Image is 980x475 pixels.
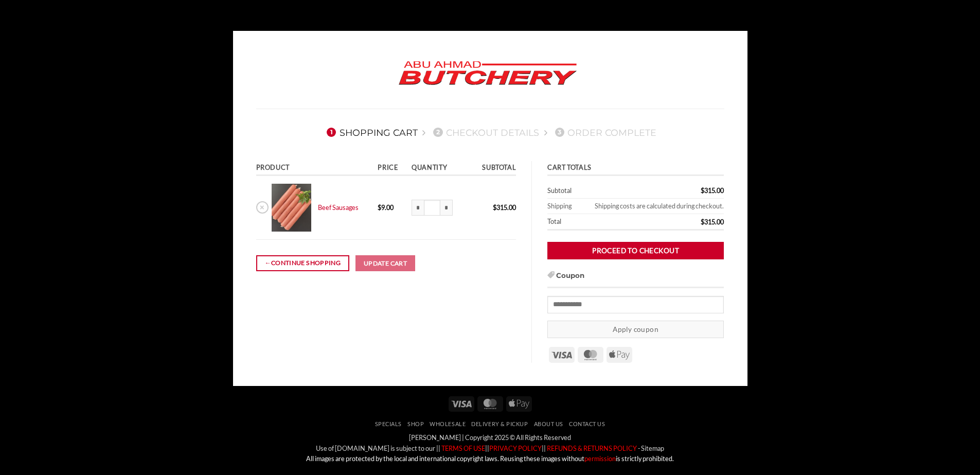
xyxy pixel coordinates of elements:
a: REFUNDS & RETURNS POLICY [546,444,637,452]
a: Beef Sausages [318,203,359,212]
div: Payment icons [547,345,634,363]
a: Continue shopping [256,255,349,271]
th: Product [256,161,375,176]
th: Subtotal [547,183,637,199]
nav: Checkout steps [256,119,724,146]
bdi: 315.00 [701,186,724,195]
bdi: 315.00 [493,203,516,212]
img: Abu Ahmad Butchery [390,54,585,93]
input: Reduce quantity of Beef Sausages [412,200,424,216]
span: $ [701,186,704,195]
a: 1Shopping Cart [324,127,418,138]
a: Specials [375,420,402,427]
td: Shipping costs are calculated during checkout. [578,199,724,214]
bdi: 9.00 [378,203,394,212]
a: Proceed to checkout [547,242,724,260]
input: Increase quantity of Beef Sausages [440,200,453,216]
span: ← [264,258,271,268]
button: Apply coupon [547,321,724,339]
img: Cart [272,184,311,232]
a: TERMS OF USE [440,444,485,452]
a: Delivery & Pickup [471,420,528,427]
span: $ [493,203,496,212]
a: 2Checkout details [430,127,539,138]
button: Update cart [355,255,415,272]
th: Subtotal [469,161,516,176]
th: Total [547,214,637,231]
div: Payment icons [447,395,533,412]
font: TERMS OF USE [441,444,485,452]
a: About Us [534,420,563,427]
a: Sitemap [641,444,664,452]
a: Wholesale [430,420,466,427]
th: Cart totals [547,161,724,176]
th: Shipping [547,199,578,214]
input: Product quantity [424,200,440,216]
a: Contact Us [569,420,605,427]
span: 1 [327,128,336,137]
p: All images are protected by the local and international copyright laws. Reusing these images with... [241,453,740,464]
a: PRIVACY POLICY [489,444,542,452]
a: SHOP [407,420,424,427]
h3: Coupon [547,271,724,288]
th: Quantity [408,161,469,176]
a: Remove Beef Sausages from cart [256,201,269,214]
span: $ [378,203,381,212]
span: 2 [433,128,442,137]
font: REFUNDS & RETURNS POLICY [547,444,637,452]
a: - [638,444,640,452]
bdi: 315.00 [701,218,724,226]
a: permission [584,454,616,463]
span: $ [701,218,704,226]
th: Price [375,161,408,176]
